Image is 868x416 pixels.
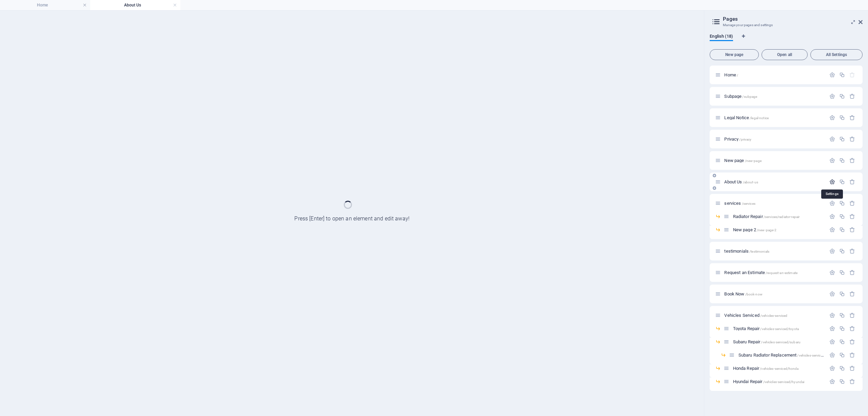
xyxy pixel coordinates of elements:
span: Click to open page [724,94,757,99]
button: Open all [762,49,808,60]
button: All Settings [810,49,863,60]
span: All Settings [813,53,860,57]
div: Remove [849,312,855,318]
span: Click to open page [733,227,777,232]
span: English (18) [710,32,733,42]
div: Domain Overview [26,40,61,44]
div: Duplicate [839,115,845,121]
div: Settings [829,291,835,297]
div: Request an Estimate/request-an-estimate [722,270,826,275]
div: Remove [849,158,855,163]
div: Remove [849,214,855,219]
div: v 4.0.25 [19,11,33,16]
div: Remove [849,291,855,297]
img: logo_orange.svg [11,11,16,16]
div: Vehicles Serviced/vehicles-serviced [722,313,826,318]
div: Settings [829,200,835,206]
div: Remove [849,179,855,185]
span: /vehicles-serviced/subaru [761,340,800,344]
div: Remove [849,136,855,142]
div: Settings [829,214,835,219]
div: Settings [829,326,835,331]
span: /legal-notice [750,116,769,120]
div: Settings [829,158,835,163]
div: Settings [829,339,835,345]
span: Click to open page [733,326,799,331]
div: Duplicate [839,326,845,331]
span: /subpage [742,95,757,98]
div: Duplicate [839,365,845,371]
span: New page [713,53,756,57]
div: Settings [829,365,835,371]
span: Click to open page [724,201,755,206]
div: services/services [722,201,826,205]
div: New page 2/new-page-2 [731,228,826,232]
div: Privacy/privacy [722,137,826,141]
div: Duplicate [839,248,845,254]
span: /services [742,202,755,205]
span: /book-now [745,292,763,296]
div: Duplicate [839,379,845,384]
span: Click to open page [733,339,801,344]
div: Duplicate [839,93,845,99]
div: Remove [849,365,855,371]
span: /testimonials [749,250,769,253]
span: /new-page-2 [757,228,777,232]
img: tab_domain_overview_orange.svg [18,39,24,45]
span: Click to open page [724,115,768,120]
div: Duplicate [839,72,845,78]
div: Remove [849,227,855,233]
div: Remove [849,115,855,121]
div: About Us/about-us [722,180,826,184]
div: Duplicate [839,136,845,142]
div: Settings [829,227,835,233]
div: Duplicate [839,352,845,358]
div: Settings [829,115,835,121]
div: Remove [849,339,855,345]
div: Honda Repair/vehicles-serviced/honda [731,366,826,370]
div: Remove [849,379,855,384]
div: Settings [829,72,835,78]
div: Radiator Repair/services/radiator-repair [731,214,826,219]
div: Duplicate [839,158,845,163]
div: Subaru Repair/vehicles-serviced/subaru [731,340,826,344]
div: Toyota Repair/vehicles-serviced/toyota [731,326,826,331]
span: Click to open page [724,313,787,318]
span: /services/radiator-repair [764,215,800,219]
span: Click to open page [724,249,769,254]
h4: About Us [90,1,180,9]
div: Remove [849,270,855,275]
div: The startpage cannot be deleted [849,72,855,78]
span: /privacy [739,138,751,141]
div: Settings [829,136,835,142]
span: / [737,73,738,77]
div: Settings [829,270,835,275]
div: Remove [849,93,855,99]
div: Duplicate [839,312,845,318]
div: Subpage/subpage [722,94,826,98]
div: Duplicate [839,291,845,297]
span: Click to open page [733,379,805,384]
span: /vehicles-serviced/honda [760,367,798,370]
span: /vehicles-serviced/hyundai [763,380,805,384]
span: Click to open page [733,214,800,219]
div: Domain: [DOMAIN_NAME] [18,18,75,23]
span: Open all [765,53,805,57]
span: Click to open page [724,72,738,77]
button: New page [710,49,759,60]
span: /vehicles-serviced/toyota [760,327,798,331]
img: website_grey.svg [11,18,16,23]
div: Settings [829,248,835,254]
span: Click to open page [733,366,799,371]
div: Hyundai Repair/vehicles-serviced/hyundai [731,379,826,384]
div: Legal Notice/legal-notice [722,115,826,120]
div: testimonials/testimonials [722,249,826,253]
span: Click to open page [724,179,758,184]
div: Settings [829,379,835,384]
div: Home/ [722,73,826,77]
div: Remove [849,352,855,358]
img: tab_keywords_by_traffic_grey.svg [67,39,73,45]
span: /new-page [745,159,762,163]
div: Subaru Radiator Replacement/vehicles-serviced/subaru/subaru-radiator-repair [736,353,826,357]
div: Duplicate [839,214,845,219]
